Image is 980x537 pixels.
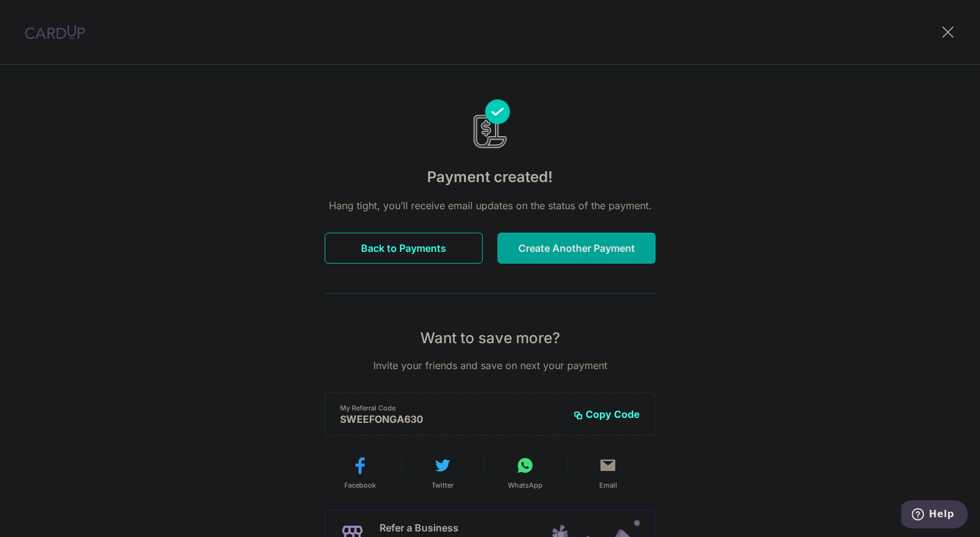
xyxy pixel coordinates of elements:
[340,403,563,413] p: My Referral Code
[325,233,483,264] button: Back to Payments
[406,456,479,490] button: Twitter
[344,480,376,490] span: Facebook
[323,456,396,490] button: Facebook
[489,456,562,490] button: WhatsApp
[901,500,968,531] iframe: Opens a widget where you can find more information
[380,520,515,535] p: Refer a Business
[599,480,617,490] span: Email
[508,480,542,490] span: WhatsApp
[571,456,644,490] button: Email
[325,358,655,373] p: Invite your friends and save on next your payment
[573,408,640,420] button: Copy Code
[340,413,563,425] p: SWEEFONGA630
[325,198,655,213] p: Hang tight, you’ll receive email updates on the status of the payment.
[497,233,655,264] button: Create Another Payment
[25,25,85,40] img: CardUp
[431,480,454,490] span: Twitter
[470,99,510,151] img: Payments
[325,166,655,188] h4: Payment created!
[325,328,655,348] p: Want to save more?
